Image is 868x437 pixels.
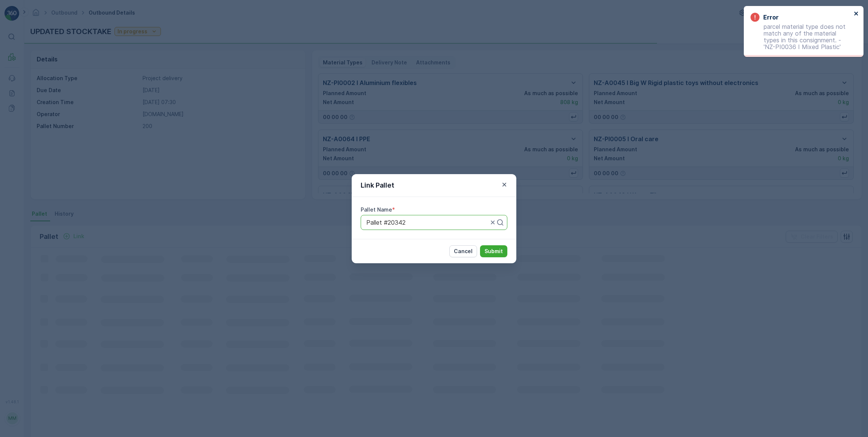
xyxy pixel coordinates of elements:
p: Cancel [454,248,473,255]
p: Link Pallet [361,180,394,191]
button: Cancel [449,245,477,257]
p: parcel material type does not match any of the material types in this consignment. - 'NZ-PI0036 I... [751,23,852,50]
button: Submit [480,245,507,257]
h3: Error [763,13,779,22]
label: Pallet Name [361,206,392,213]
button: close [854,10,859,18]
p: Submit [485,248,503,255]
